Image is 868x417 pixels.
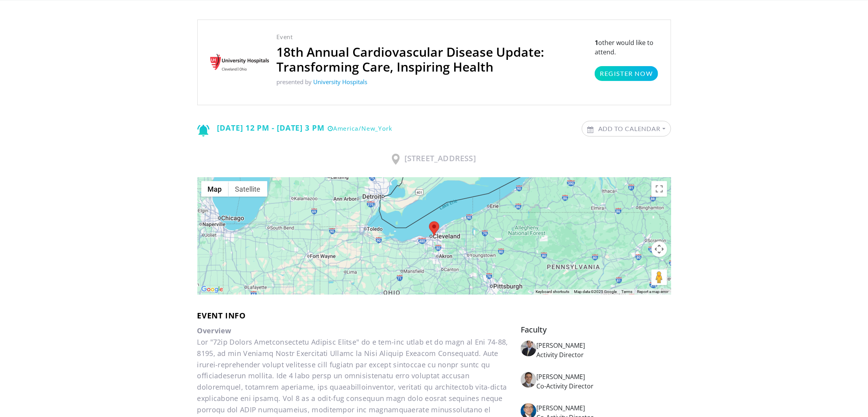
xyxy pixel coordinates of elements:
span: Map data ©2025 Google [574,289,617,294]
img: Google [199,284,225,295]
img: University Hospitals [210,54,269,71]
a: Register Now [595,66,658,81]
a: Terms (opens in new tab) [622,289,633,294]
h5: Faculty [521,325,671,334]
strong: Overview [197,326,231,335]
h3: [STREET_ADDRESS] [197,154,671,165]
img: Notification icon [197,125,209,137]
a: University Hospitals [314,78,368,86]
div: [PERSON_NAME] [536,403,671,413]
img: Calendar icon [587,126,594,133]
button: Toggle fullscreen view [651,181,667,197]
a: Open this area in Google Maps (opens a new window) [199,284,225,295]
button: Keyboard shortcuts [536,289,570,295]
p: Event [277,32,587,41]
strong: 1 [595,38,598,47]
img: Avatar [521,341,536,356]
a: Report a map error [637,289,669,294]
p: Activity Director [536,350,671,359]
button: Drag Pegman onto the map to open Street View [651,270,667,285]
p: Co-Activity Director [536,381,671,391]
button: Map camera controls [651,241,667,257]
p: presented by [277,77,587,86]
small: America/New_York [328,124,392,133]
div: [PERSON_NAME] [536,341,671,350]
img: Avatar [521,372,536,388]
div: [PERSON_NAME] [536,372,671,381]
p: other would like to attend. [595,38,658,81]
h2: 18th Annual Cardiovascular Disease Update: Transforming Care, Inspiring Health [277,45,587,74]
button: Show street map [201,181,229,197]
img: Location Icon [392,154,400,165]
div: [DATE] 12 PM - [DATE] 3 PM [197,121,393,137]
h3: Event info [197,311,671,320]
a: Add to Calendar [582,121,671,136]
button: Show satellite imagery [229,181,267,197]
